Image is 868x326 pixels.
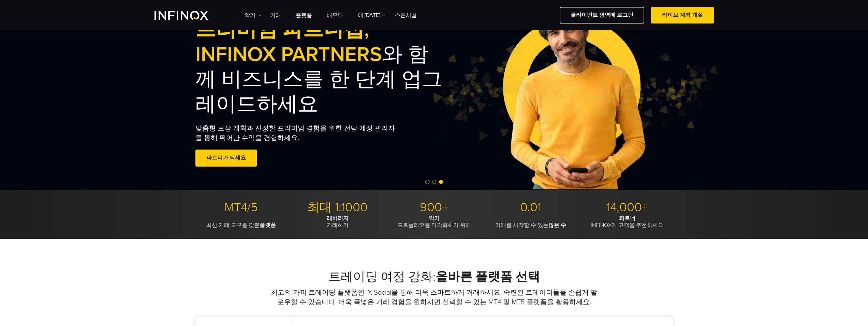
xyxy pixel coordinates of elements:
font: 0.01 [520,200,541,215]
a: 배우다 [327,11,349,19]
font: 와 함께 비즈니스를 한 단계 업그레이드하세요 [195,42,442,117]
a: 악기 [245,11,262,19]
font: 올바른 플랫폼 선택 [436,269,540,284]
font: INFINOX에 고객을 추천하세요 [591,222,663,229]
font: 최고의 카피 트레이딩 플랫폼인 IX Social을 통해 더욱 스마트하게 거래하세요. 숙련된 트레이더들을 손쉽게 팔로우할 수 있습니다. 더욱 폭넓은 거래 경험을 원하시면 신뢰할... [271,289,597,306]
font: 파트너 [619,215,635,222]
font: 최대 1:1000 [307,200,368,215]
font: 스폰서십 [395,12,417,19]
font: 파트너가 되세요 [206,154,246,161]
font: MT4/5 [224,200,258,215]
font: 프리미엄 파트너십, INFINOX PARTNERS [195,17,382,67]
font: 많은 수 [548,222,566,229]
a: 에 [DATE] [358,11,386,19]
font: 맞춤형 보상 계획과 진정한 프리미엄 경험을 위한 전담 계정 관리자를 통해 뛰어난 수익을 경험하세요. [195,124,395,142]
a: 파트너가 되세요 [195,150,257,166]
a: 라이브 계좌 개설 [651,7,714,24]
font: 레버리지 [327,215,349,222]
font: 거래하기 [327,222,349,229]
font: 악기 [429,215,440,222]
a: INFINOX 로고 [155,11,224,20]
font: 트레이딩 여정 강화: [328,269,436,284]
font: 클라이언트 영역에 로그인 [571,12,633,18]
font: 거래를 시작할 수 있는 [495,222,548,229]
font: 포트폴리오를 다각화하기 위해 [397,222,471,229]
font: 거래 [270,12,281,19]
font: 14,000+ [606,200,648,215]
a: 거래 [270,11,287,19]
font: 플랫폼 [296,12,312,19]
span: Go to slide 1 [425,180,429,184]
a: 클라이언트 영역에 로그인 [560,7,644,24]
font: 악기 [245,12,255,19]
font: 플랫폼 [260,222,276,229]
a: 스폰서십 [395,11,417,19]
a: 플랫폼 [296,11,318,19]
font: 최신 거래 도구를 갖춘 [206,222,260,229]
font: 900+ [420,200,448,215]
font: 에 [DATE] [358,12,380,19]
span: Go to slide 2 [432,180,436,184]
font: 라이브 계좌 개설 [662,12,703,18]
font: 배우다 [327,12,343,19]
span: Go to slide 3 [439,180,443,184]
